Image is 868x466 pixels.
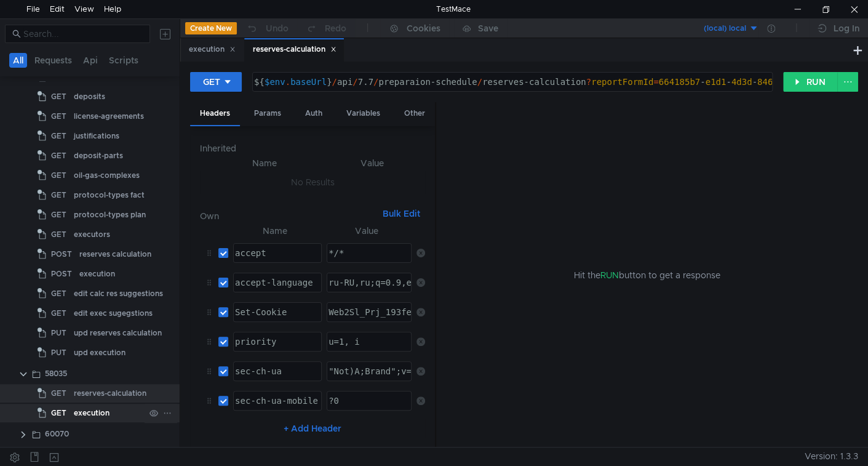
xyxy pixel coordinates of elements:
[51,127,66,145] span: GET
[203,75,220,89] div: GET
[704,23,746,34] div: (local) local
[51,404,66,422] span: GET
[9,53,27,68] button: All
[74,384,146,403] div: reserves-calculation
[74,166,140,185] div: oil-gas-complexes
[279,421,346,436] button: + Add Header
[79,265,115,283] div: execution
[297,19,355,38] button: Redo
[74,107,144,126] div: license-agreements
[322,223,412,238] th: Value
[336,102,390,125] div: Variables
[51,147,66,165] span: GET
[45,364,67,383] div: 58035
[253,43,336,56] div: reserves-calculation
[266,21,289,36] div: Undo
[74,284,163,303] div: edit calc res suggestions
[51,245,72,263] span: POST
[190,102,240,126] div: Headers
[228,223,322,238] th: Name
[79,53,102,68] button: Api
[51,324,66,342] span: PUT
[325,21,346,36] div: Redo
[74,404,109,422] div: execution
[74,225,110,244] div: executors
[79,245,151,263] div: reserves calculation
[74,343,125,362] div: upd execution
[74,87,105,106] div: deposits
[74,324,162,342] div: upd reserves calculation
[23,27,143,41] input: Search...
[200,209,378,223] h6: Own
[805,448,858,465] span: Version: 1.3.3
[31,53,76,68] button: Requests
[378,206,425,221] button: Bulk Edit
[394,102,435,125] div: Other
[673,18,759,38] button: (local) local
[74,186,145,204] div: protocol-types fact
[244,102,291,125] div: Params
[51,343,66,362] span: PUT
[74,127,119,145] div: justifications
[74,304,153,323] div: edit exec sugegstions
[74,206,146,224] div: protocol-types plan
[51,206,66,224] span: GET
[51,284,66,303] span: GET
[237,19,297,38] button: Undo
[51,107,66,126] span: GET
[45,425,69,443] div: 60070
[190,72,242,92] button: GET
[407,21,440,36] div: Cookies
[74,147,123,165] div: deposit-parts
[51,304,66,323] span: GET
[574,268,720,282] span: Hit the button to get a response
[189,43,236,56] div: execution
[51,265,72,283] span: POST
[200,141,425,156] h6: Inherited
[210,156,319,171] th: Name
[51,384,66,403] span: GET
[51,87,66,106] span: GET
[51,225,66,244] span: GET
[600,270,619,281] span: RUN
[291,177,335,188] nz-embed-empty: No Results
[834,21,859,36] div: Log In
[105,53,142,68] button: Scripts
[51,186,66,204] span: GET
[51,166,66,185] span: GET
[783,72,838,92] button: RUN
[319,156,425,171] th: Value
[478,24,498,33] div: Save
[185,22,237,34] button: Create New
[295,102,332,125] div: Auth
